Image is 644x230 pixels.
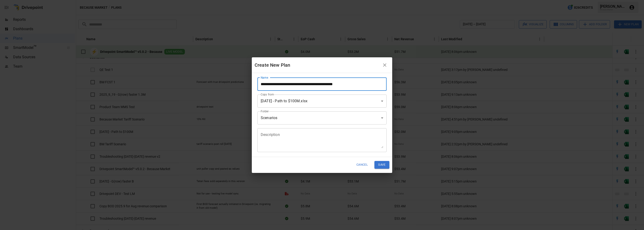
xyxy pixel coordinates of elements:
[261,76,268,80] label: Name
[374,161,389,169] button: Save
[255,61,380,69] div: Create New Plan
[353,161,371,169] button: Cancel
[261,109,269,113] label: Folder
[261,99,307,103] span: [DATE] - Path to $100M.xlsx
[261,92,274,96] label: Copy from
[257,111,387,124] div: Scenarios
